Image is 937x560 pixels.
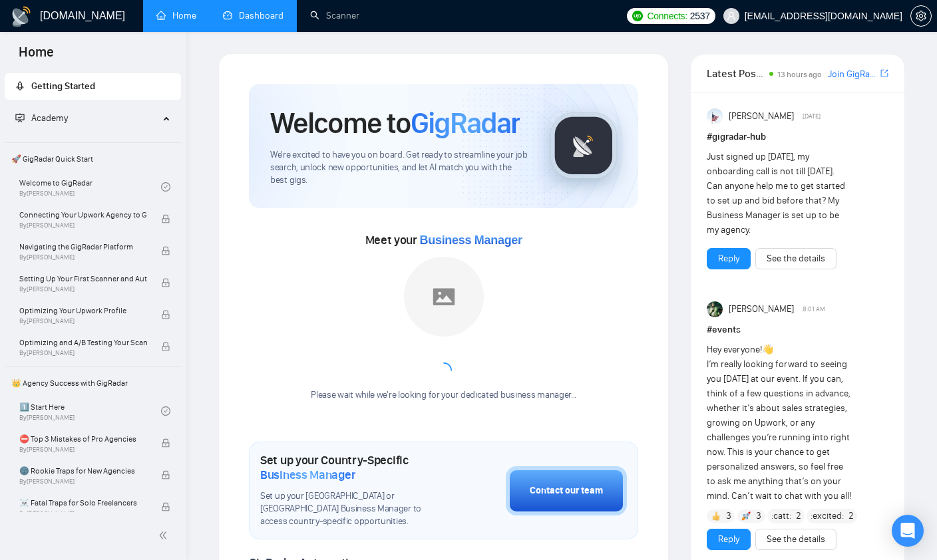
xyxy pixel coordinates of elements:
img: gigradar-logo.png [550,112,617,179]
button: Contact our team [506,466,627,515]
a: export [880,67,888,80]
span: 👑 Agency Success with GigRadar [6,370,180,396]
span: Optimizing and A/B Testing Your Scanner for Better Results [19,336,147,349]
span: Meet your [365,233,522,247]
span: By [PERSON_NAME] [19,446,147,454]
a: homeHome [156,10,196,21]
img: logo [11,6,32,27]
span: 🌚 Rookie Traps for New Agencies [19,464,147,478]
span: check-circle [161,406,170,416]
span: By [PERSON_NAME] [19,221,147,229]
span: loading [433,360,455,382]
div: Just signed up [DATE], my onboarding call is not till [DATE]. Can anyone help me to get started t... [707,150,852,237]
a: Reply [718,532,739,547]
span: Navigating the GigRadar Platform [19,240,147,253]
span: By [PERSON_NAME] [19,317,147,325]
span: By [PERSON_NAME] [19,349,147,357]
span: lock [161,342,170,351]
img: 👍 [711,511,721,521]
span: Setting Up Your First Scanner and Auto-Bidder [19,272,147,285]
img: upwork-logo.png [632,11,643,21]
div: Hey everyone! I’m really looking forward to seeing you [DATE] at our event. If you can, think of ... [707,343,852,503]
span: setting [911,11,931,21]
span: export [880,68,888,78]
h1: Set up your Country-Specific [260,453,439,482]
img: Vlad [707,301,723,317]
span: GigRadar [411,105,520,141]
button: Reply [707,248,751,269]
span: :catt: [771,509,791,523]
span: 8:01 AM [803,303,825,315]
span: ⛔ Top 3 Mistakes of Pro Agencies [19,432,147,446]
span: lock [161,310,170,319]
a: 1️⃣ Start HereBy[PERSON_NAME] [19,396,161,426]
span: 2 [796,509,801,523]
a: Reply [718,251,739,266]
button: Reply [707,529,751,550]
span: 13 hours ago [777,70,822,79]
span: 🚀 GigRadar Quick Start [6,146,180,172]
span: By [PERSON_NAME] [19,509,147,517]
span: Business Manager [260,468,355,482]
img: 🚀 [741,511,751,521]
span: check-circle [161,182,170,192]
span: 2 [848,509,854,523]
span: lock [161,278,170,287]
span: lock [161,214,170,223]
span: Connects: [647,9,687,23]
span: Academy [15,112,68,124]
a: searchScanner [310,10,359,21]
button: See the details [755,248,837,269]
div: Contact our team [530,484,603,498]
span: [DATE] [803,110,821,122]
button: setting [910,5,932,27]
span: By [PERSON_NAME] [19,285,147,293]
a: Join GigRadar Slack Community [828,67,878,82]
span: 3 [756,509,761,523]
span: lock [161,502,170,511]
div: Please wait while we're looking for your dedicated business manager... [303,389,584,402]
span: 3 [726,509,731,523]
span: Getting Started [31,80,95,92]
img: placeholder.png [404,257,484,337]
span: rocket [15,81,25,90]
h1: # events [707,323,888,337]
div: Open Intercom Messenger [892,515,924,547]
a: See the details [767,251,825,266]
a: dashboardDashboard [223,10,283,21]
span: By [PERSON_NAME] [19,478,147,486]
span: :excited: [811,509,844,523]
span: 👋 [762,344,773,355]
span: double-left [158,529,172,542]
li: Getting Started [5,73,181,100]
span: user [727,11,736,21]
span: lock [161,438,170,448]
span: lock [161,470,170,480]
a: setting [910,11,932,21]
span: Home [8,43,65,70]
span: lock [161,246,170,255]
span: fund-projection-screen [15,113,25,122]
a: Welcome to GigRadarBy[PERSON_NAME] [19,172,161,202]
h1: Welcome to [270,105,520,141]
img: Anisuzzaman Khan [707,108,723,124]
span: By [PERSON_NAME] [19,253,147,261]
span: [PERSON_NAME] [729,302,794,317]
span: Set up your [GEOGRAPHIC_DATA] or [GEOGRAPHIC_DATA] Business Manager to access country-specific op... [260,490,439,528]
h1: # gigradar-hub [707,130,888,144]
button: See the details [755,529,837,550]
span: ☠️ Fatal Traps for Solo Freelancers [19,496,147,509]
span: Connecting Your Upwork Agency to GigRadar [19,208,147,221]
span: [PERSON_NAME] [729,109,794,124]
a: See the details [767,532,825,547]
span: Optimizing Your Upwork Profile [19,304,147,317]
span: 2537 [690,9,710,23]
span: Latest Posts from the GigRadar Community [707,65,765,82]
span: Academy [31,112,68,124]
span: We're excited to have you on board. Get ready to streamline your job search, unlock new opportuni... [270,149,529,187]
span: Business Manager [420,233,522,247]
